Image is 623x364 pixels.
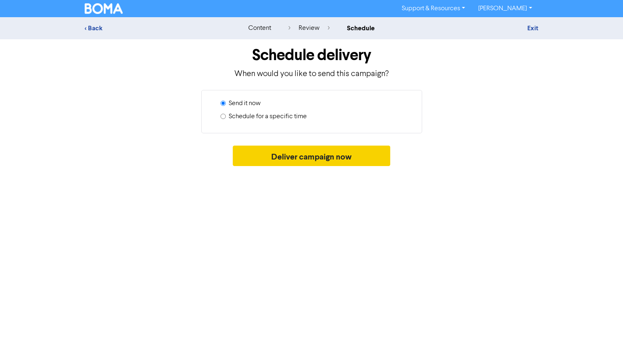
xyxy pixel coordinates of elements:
[288,23,330,33] div: review
[248,23,271,33] div: content
[85,3,123,14] img: BOMA Logo
[347,23,375,33] div: schedule
[229,112,307,121] label: Schedule for a specific time
[472,2,538,15] a: [PERSON_NAME]
[85,46,539,65] h1: Schedule delivery
[229,99,261,108] label: Send it now
[527,24,538,32] a: Exit
[582,325,623,364] iframe: Chat Widget
[85,68,539,80] p: When would you like to send this campaign?
[85,23,228,33] div: < Back
[395,2,472,15] a: Support & Resources
[233,146,390,166] button: Deliver campaign now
